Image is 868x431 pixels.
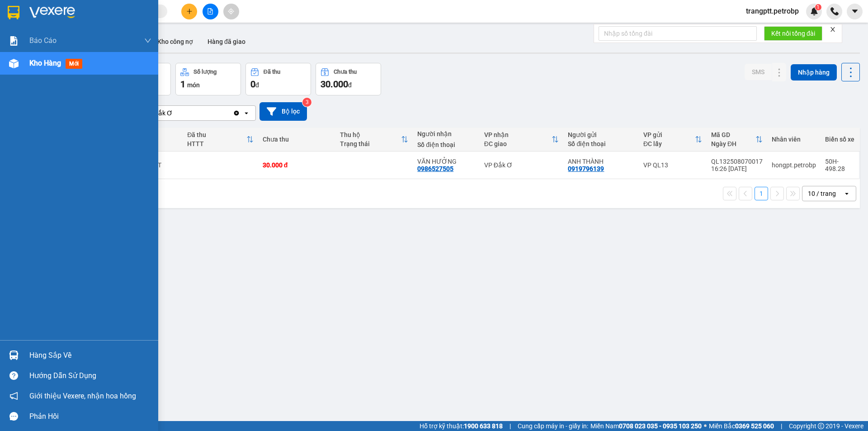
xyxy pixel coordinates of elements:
[704,424,707,428] span: ⚪️
[7,58,66,69] div: 30.000
[643,140,695,147] div: ĐC lấy
[8,6,19,19] img: logo-vxr
[264,69,280,75] div: Đã thu
[772,161,816,169] div: hongpt.petrobp
[255,81,259,89] span: đ
[228,8,234,14] span: aim
[417,130,475,137] div: Người nhận
[781,421,782,431] span: |
[302,98,311,107] sup: 3
[334,69,357,75] div: Chưa thu
[250,79,255,90] span: 0
[7,59,21,69] span: CR :
[193,69,217,75] div: Số lượng
[518,421,588,431] span: Cung cấp máy in - giấy in:
[639,128,707,152] th: Toggle SortBy
[335,128,413,152] th: Toggle SortBy
[174,109,175,118] input: Selected VP Đắk Ơ.
[150,31,200,52] button: Kho công nợ
[243,109,250,117] svg: open
[66,59,82,69] span: mới
[8,9,22,18] span: Gửi:
[420,421,503,431] span: Hỗ trợ kỹ thuật:
[316,63,381,95] button: Chưa thu30.000đ
[71,29,132,40] div: DŨNG
[181,4,197,19] button: plus
[223,4,239,19] button: aim
[739,5,806,17] span: trangptt.petrobp
[619,422,702,430] strong: 0708 023 035 - 0935 103 250
[187,81,200,89] span: món
[480,128,564,152] th: Toggle SortBy
[29,349,151,362] div: Hàng sắp về
[568,165,604,172] div: 0919796139
[29,390,136,402] span: Giới thiệu Vexere, nhận hoa hồng
[590,421,702,431] span: Miền Nam
[29,410,151,423] div: Phản hồi
[711,131,755,138] div: Mã GD
[818,423,824,429] span: copyright
[830,7,839,15] img: phone-icon
[464,422,503,430] strong: 1900 633 818
[340,131,401,138] div: Thu hộ
[745,64,772,80] button: SMS
[711,140,755,147] div: Ngày ĐH
[484,131,552,138] div: VP nhận
[771,28,815,38] span: Kết nối tổng đài
[772,136,816,143] div: Nhân viên
[71,9,92,18] span: Nhận:
[203,4,218,19] button: file-add
[29,59,61,67] span: Kho hàng
[599,26,757,41] input: Nhập số tổng đài
[233,109,240,117] svg: Clear value
[71,8,132,29] div: VP Phước Long 2
[175,63,241,95] button: Số lượng1món
[568,140,634,147] div: Số điện thoại
[187,140,246,147] div: HTTT
[180,79,185,90] span: 1
[9,371,18,380] span: question-circle
[808,189,836,198] div: 10 / trang
[144,109,173,118] div: VP Đắk Ơ
[8,29,64,40] div: LONG
[843,190,850,197] svg: open
[643,161,702,169] div: VP QL13
[9,392,18,400] span: notification
[764,26,822,41] button: Kết nối tổng đài
[815,4,821,10] sup: 1
[851,7,859,15] span: caret-down
[263,136,331,143] div: Chưa thu
[263,161,331,169] div: 30.000 đ
[791,64,837,81] button: Nhập hàng
[183,128,258,152] th: Toggle SortBy
[711,158,763,165] div: QL132508070017
[29,35,57,46] span: Báo cáo
[9,350,19,360] img: warehouse-icon
[825,136,854,143] div: Biển số xe
[417,158,475,165] div: VĂN HƯỞNG
[200,31,253,52] button: Hàng đã giao
[207,8,213,14] span: file-add
[417,165,453,172] div: 0986527505
[186,8,193,14] span: plus
[755,187,768,200] button: 1
[8,8,64,29] div: VP Đắk Ơ
[568,131,634,138] div: Người gửi
[709,421,774,431] span: Miền Bắc
[348,81,352,89] span: đ
[187,131,246,138] div: Đã thu
[711,165,763,172] div: 16:26 [DATE]
[825,158,854,172] div: 50H-498.28
[29,369,151,383] div: Hướng dẫn sử dụng
[830,26,836,33] span: close
[484,161,559,169] div: VP Đắk Ơ
[259,102,307,121] button: Bộ lọc
[144,37,151,44] span: down
[735,422,774,430] strong: 0369 525 060
[340,140,401,147] div: Trạng thái
[9,412,18,421] span: message
[321,79,348,90] span: 30.000
[9,59,19,68] img: warehouse-icon
[484,140,552,147] div: ĐC giao
[9,36,19,46] img: solution-icon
